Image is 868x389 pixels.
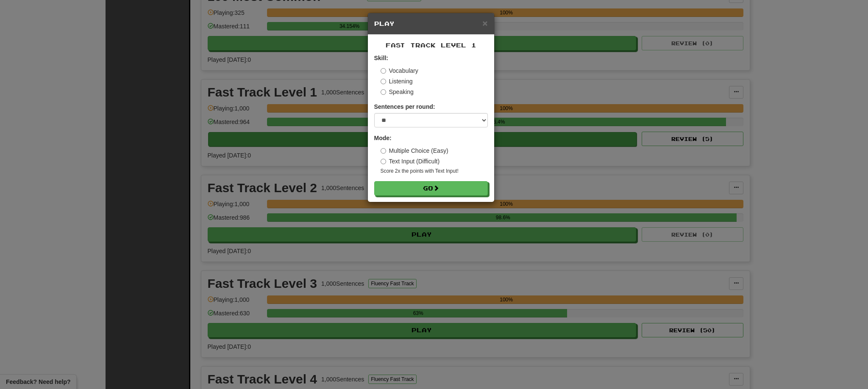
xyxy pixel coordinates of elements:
[374,181,488,196] button: Go
[374,135,392,141] strong: Mode:
[386,41,476,49] span: Fast Track Level 1
[374,19,488,28] h5: Play
[381,88,414,96] label: Speaking
[381,89,386,95] input: Speaking
[482,18,487,28] span: ×
[381,157,440,166] label: Text Input (Difficult)
[381,146,448,155] label: Multiple Choice (Easy)
[381,168,488,175] small: Score 2x the points with Text Input !
[381,159,386,164] input: Text Input (Difficult)
[482,19,487,28] button: Close
[381,68,386,74] input: Vocabulary
[381,77,413,86] label: Listening
[381,79,386,84] input: Listening
[374,55,388,61] strong: Skill:
[381,148,386,154] input: Multiple Choice (Easy)
[381,66,418,75] label: Vocabulary
[374,102,435,111] label: Sentences per round:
